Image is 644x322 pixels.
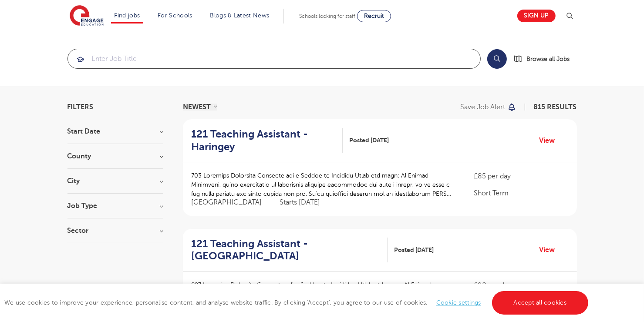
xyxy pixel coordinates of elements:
[68,49,480,68] input: Submit
[487,49,507,69] button: Search
[67,178,163,184] h3: City
[474,171,568,181] p: £85 per day
[192,128,336,153] h2: 121 Teaching Assistant - Haringey
[67,128,163,135] h3: Start Date
[67,202,163,209] h3: Job Type
[539,135,562,146] a: View
[280,198,320,207] p: Starts [DATE]
[4,299,590,306] span: We use cookies to improve your experience, personalise content, and analyse website traffic. By c...
[192,238,381,263] h2: 121 Teaching Assistant - [GEOGRAPHIC_DATA]
[192,280,457,308] p: 897 Loremips Dolorsita Consecte adi e Seddoe te Incididun Utlab etd magn: Al Enimad Minimveni, qu...
[67,227,163,234] h3: Sector
[70,5,104,27] img: Engage Education
[527,54,570,64] span: Browse all Jobs
[461,104,517,111] button: Save job alert
[158,12,192,19] a: For Schools
[67,49,481,69] div: Submit
[349,136,389,145] span: Posted [DATE]
[299,13,355,19] span: Schools looking for staff
[517,10,556,22] a: Sign up
[364,13,384,19] span: Recruit
[357,10,391,22] a: Recruit
[539,244,562,255] a: View
[474,188,568,198] p: Short Term
[394,245,434,255] span: Posted [DATE]
[67,104,94,111] span: Filters
[534,103,577,111] span: 815 RESULTS
[461,104,506,111] p: Save job alert
[115,12,140,19] a: Find jobs
[492,291,589,315] a: Accept all cookies
[192,238,388,263] a: 121 Teaching Assistant - [GEOGRAPHIC_DATA]
[514,54,577,64] a: Browse all Jobs
[67,153,163,160] h3: County
[436,299,481,306] a: Cookie settings
[192,198,271,207] span: [GEOGRAPHIC_DATA]
[210,12,270,19] a: Blogs & Latest News
[192,128,343,153] a: 121 Teaching Assistant - Haringey
[192,171,457,198] p: 703 Loremips Dolorsita Consecte adi e Seddoe te Incididu Utlab etd magn: Al Enimad Minimveni, qu’...
[474,280,568,291] p: £90 per day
